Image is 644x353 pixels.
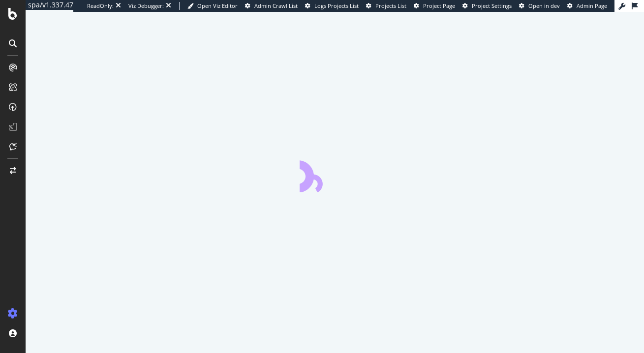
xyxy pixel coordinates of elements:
span: Open Viz Editor [197,2,238,9]
span: Project Page [423,2,455,9]
a: Projects List [366,2,406,10]
span: Projects List [375,2,406,9]
a: Open Viz Editor [187,2,238,10]
a: Open in dev [519,2,560,10]
span: Admin Page [577,2,607,9]
span: Admin Crawl List [254,2,298,9]
a: Project Settings [462,2,512,10]
span: Project Settings [472,2,512,9]
a: Admin Crawl List [245,2,298,10]
span: Logs Projects List [314,2,359,9]
a: Project Page [414,2,455,10]
a: Admin Page [567,2,607,10]
div: Viz Debugger: [128,2,164,10]
div: ReadOnly: [87,2,114,10]
div: animation [300,157,370,192]
a: Logs Projects List [305,2,359,10]
span: Open in dev [528,2,560,9]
